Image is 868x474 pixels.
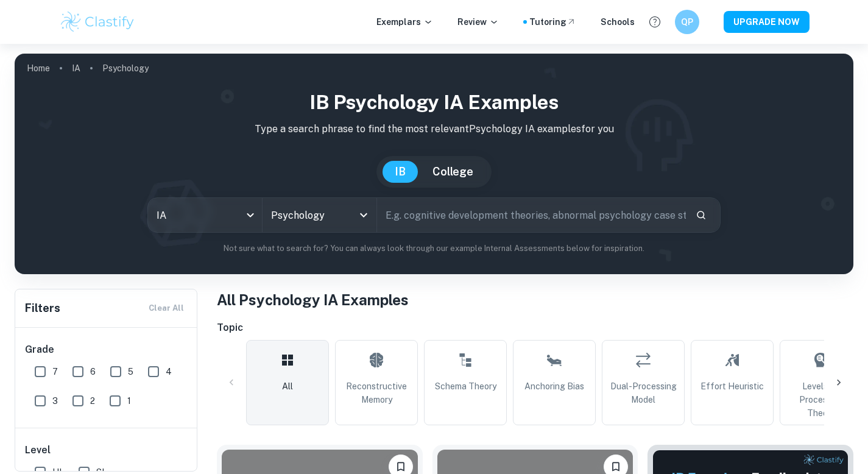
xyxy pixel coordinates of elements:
a: Tutoring [529,15,576,29]
p: Not sure what to search for? You can always look through our example Internal Assessments below f... [24,242,844,255]
span: 4 [166,365,172,378]
h1: IB Psychology IA examples [24,88,844,117]
span: Levels of Processing Theory [785,380,857,420]
p: Review [457,15,499,29]
span: Reconstructive Memory [340,380,412,406]
a: Home [27,60,50,77]
a: Schools [601,15,635,29]
h6: Level [25,443,188,458]
p: Exemplars [376,15,433,29]
button: Help and Feedback [644,12,665,32]
span: 1 [127,394,131,408]
span: Dual-Processing Model [607,380,679,406]
span: All [282,380,293,393]
h1: All Psychology IA Examples [217,289,853,311]
p: Type a search phrase to find the most relevant Psychology IA examples for you [24,122,844,136]
span: 7 [52,365,58,378]
span: 6 [90,365,96,378]
h6: Filters [25,300,60,317]
button: IB [383,161,418,183]
span: Effort Heuristic [700,380,764,393]
span: 2 [90,394,95,408]
a: IA [72,60,80,77]
span: 3 [52,394,58,408]
p: Psychology [102,62,149,75]
img: Clastify logo [59,10,136,34]
span: Anchoring Bias [524,380,584,393]
button: Open [355,207,372,224]
div: IA [148,198,262,232]
button: UPGRADE NOW [724,11,810,33]
img: profile cover [15,54,853,274]
span: Schema Theory [435,380,496,393]
h6: Topic [217,320,853,335]
button: Search [691,205,711,225]
h6: QP [680,15,694,29]
input: E.g. cognitive development theories, abnormal psychology case studies, social psychology experime... [377,198,686,232]
button: QP [675,10,699,34]
span: 5 [128,365,133,378]
h6: Grade [25,342,188,357]
button: College [420,161,485,183]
